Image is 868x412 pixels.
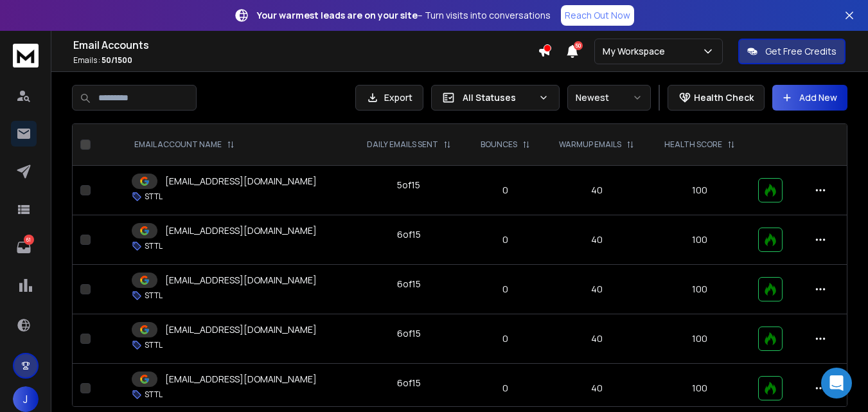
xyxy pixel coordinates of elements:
p: 0 [474,184,536,197]
strong: Your warmest leads are on your site [257,9,418,21]
p: DAILY EMAILS SENT [367,139,438,150]
p: STTL [145,340,163,350]
td: 40 [544,265,650,314]
h1: Email Accounts [73,37,538,53]
button: Add New [772,85,847,111]
td: 100 [650,314,750,364]
a: Reach Out Now [561,5,634,26]
p: Get Free Credits [765,45,837,58]
p: WARMUP EMAILS [559,139,621,150]
div: 6 of 15 [397,327,421,340]
td: 40 [544,166,650,215]
div: 6 of 15 [397,278,421,291]
p: [EMAIL_ADDRESS][DOMAIN_NAME] [165,323,317,336]
div: EMAIL ACCOUNT NAME [134,139,235,150]
p: 0 [474,332,536,345]
button: J [13,386,39,412]
td: 100 [650,166,750,215]
p: All Statuses [463,91,533,104]
img: logo [13,44,39,67]
p: Reach Out Now [565,9,630,22]
p: [EMAIL_ADDRESS][DOMAIN_NAME] [165,175,317,188]
td: 40 [544,314,650,364]
td: 100 [650,215,750,265]
td: 100 [650,265,750,314]
p: 0 [474,233,536,246]
div: Open Intercom Messenger [821,368,852,399]
div: 6 of 15 [397,228,421,241]
p: STTL [145,192,163,202]
p: BOUNCES [481,139,517,150]
p: Emails : [73,55,538,66]
span: 50 [574,41,583,50]
a: 61 [11,235,37,260]
button: Export [355,85,423,111]
div: 6 of 15 [397,377,421,390]
p: 0 [474,382,536,395]
p: [EMAIL_ADDRESS][DOMAIN_NAME] [165,373,317,386]
div: 5 of 15 [397,179,420,192]
p: – Turn visits into conversations [257,9,551,22]
p: STTL [145,241,163,251]
p: Health Check [694,91,754,104]
button: Get Free Credits [738,39,846,64]
button: Health Check [668,85,765,111]
p: 61 [24,235,34,245]
p: 0 [474,283,536,296]
p: HEALTH SCORE [664,139,722,150]
p: [EMAIL_ADDRESS][DOMAIN_NAME] [165,274,317,287]
p: STTL [145,390,163,400]
p: My Workspace [603,45,670,58]
p: STTL [145,291,163,301]
button: Newest [567,85,651,111]
span: 50 / 1500 [102,55,132,66]
p: [EMAIL_ADDRESS][DOMAIN_NAME] [165,224,317,237]
td: 40 [544,215,650,265]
